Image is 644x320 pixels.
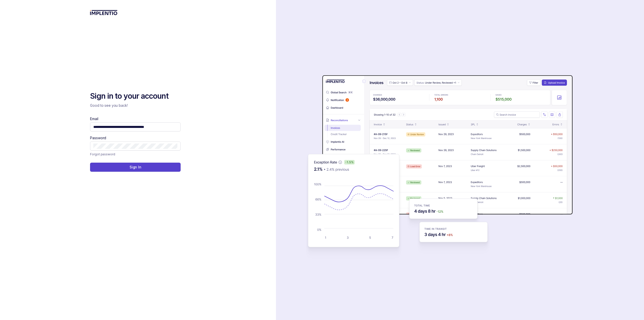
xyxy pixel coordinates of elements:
[90,91,181,101] h2: Sign in to your account
[90,116,98,121] label: Email
[90,103,181,108] p: Good to see you back!
[90,152,115,157] p: Forgot password
[130,165,141,170] p: Sign In
[90,152,115,157] a: Link Forgot password
[90,10,117,15] img: logo
[290,59,574,261] img: signin-background.svg
[90,135,106,140] label: Password
[90,163,181,172] button: Sign In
